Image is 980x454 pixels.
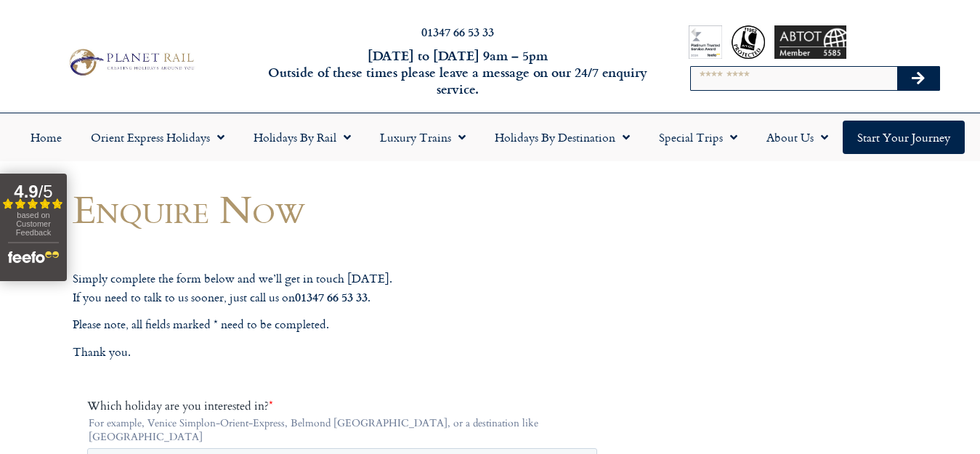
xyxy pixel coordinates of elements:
h6: [DATE] to [DATE] 9am – 5pm Outside of these times please leave a message on our 24/7 enquiry serv... [265,47,650,98]
a: About Us [752,121,843,154]
p: Thank you. [73,343,617,362]
a: Holidays by Rail [239,121,365,154]
a: Home [16,121,76,154]
strong: 01347 66 53 33 [295,288,368,305]
h1: Enquire Now [73,187,617,230]
a: Luxury Trains [365,121,480,154]
a: Orient Express Holidays [76,121,239,154]
button: Search [897,67,939,90]
a: 01347 66 53 33 [421,23,494,40]
a: Special Trips [644,121,752,154]
p: Please note, all fields marked * need to be completed. [73,315,617,334]
p: Simply complete the form below and we’ll get in touch [DATE]. If you need to talk to us sooner, j... [73,269,617,307]
nav: Menu [7,121,973,154]
a: Holidays by Destination [480,121,644,154]
span: Your last name [258,325,332,341]
a: Start your Journey [843,121,965,154]
img: Planet Rail Train Holidays Logo [64,46,198,78]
